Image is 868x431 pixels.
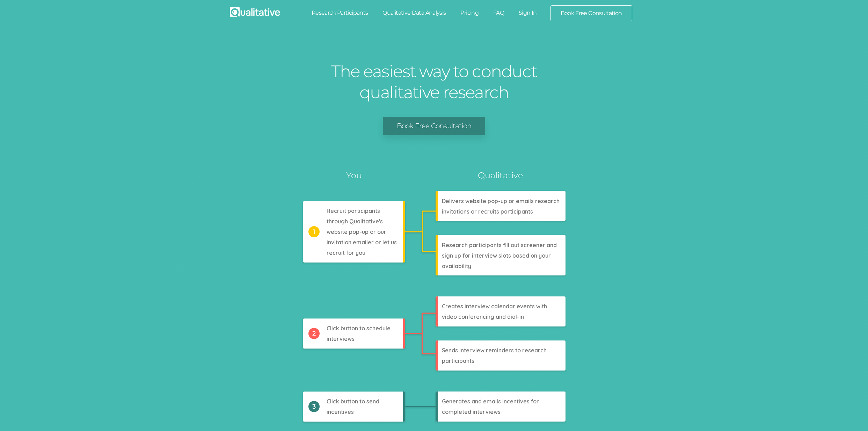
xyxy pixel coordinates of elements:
tspan: recruit for you [327,249,365,256]
tspan: participants [442,357,474,364]
a: Book Free Consultation [551,6,632,21]
tspan: video conferencing and dial-in [442,313,524,320]
tspan: Click button to send [327,398,379,405]
tspan: availability [442,263,471,270]
tspan: 1 [313,228,315,236]
tspan: Recruit participants [327,207,380,214]
img: Qualitative [230,7,280,17]
tspan: You [346,170,362,180]
a: Qualitative Data Analysis [375,5,453,21]
a: Pricing [453,5,486,21]
tspan: Creates interview calendar events with [442,303,547,310]
tspan: Sends interview reminders to research [442,347,547,354]
a: FAQ [486,5,511,21]
tspan: Research participants fill out screener and [442,242,557,249]
tspan: invitation emailer or let us [327,239,397,246]
tspan: 2 [312,330,315,337]
tspan: Qualitative [478,170,523,180]
tspan: Click button to schedule [327,325,391,332]
a: Research Participants [304,5,375,21]
tspan: sign up for interview slots based on your [442,252,551,259]
a: Book Free Consultation [383,117,485,135]
tspan: through Qualitative's [327,218,383,225]
tspan: website pop-up or our [327,228,386,235]
tspan: 3 [312,403,315,410]
h1: The easiest way to conduct qualitative research [329,61,539,103]
tspan: Delivers website pop-up or emails research [442,197,560,204]
tspan: incentives [327,408,354,415]
tspan: completed interviews [442,408,501,415]
tspan: interviews [327,335,355,342]
tspan: Generates and emails incentives for [442,398,539,405]
tspan: invitations or recruits participants [442,208,533,215]
a: Sign In [511,5,544,21]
